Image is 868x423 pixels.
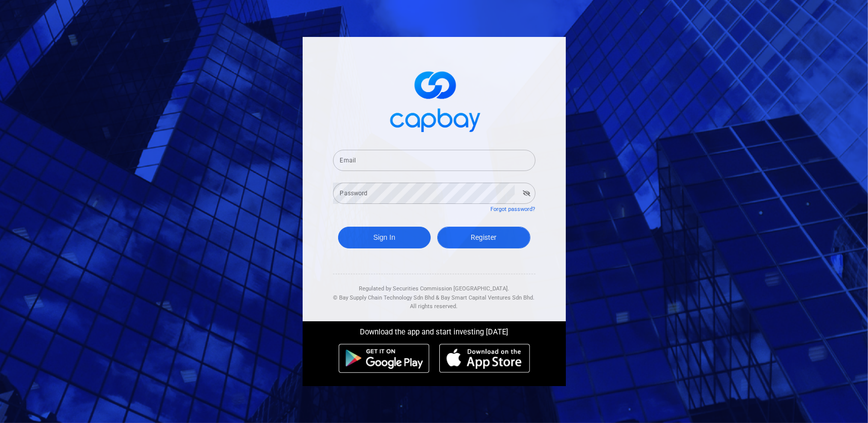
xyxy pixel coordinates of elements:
a: Forgot password? [491,206,535,213]
img: ios [439,344,529,373]
button: Sign In [338,227,431,248]
img: android [339,344,430,373]
span: © Bay Supply Chain Technology Sdn Bhd [334,294,435,301]
img: logo [384,62,485,138]
span: Bay Smart Capital Ventures Sdn Bhd. [441,294,535,301]
span: Register [471,233,497,241]
div: Download the app and start investing [DATE] [295,321,573,339]
div: Regulated by Securities Commission [GEOGRAPHIC_DATA]. & All rights reserved. [333,274,535,311]
a: Register [437,227,530,248]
